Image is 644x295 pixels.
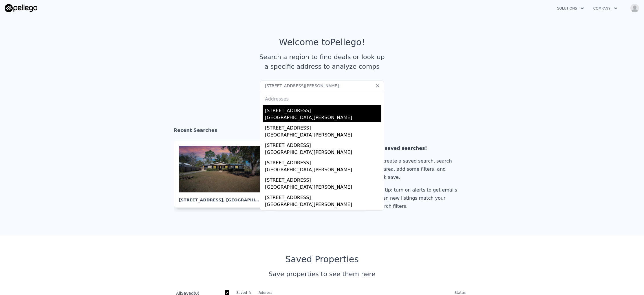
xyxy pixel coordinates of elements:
[265,114,381,122] div: [GEOGRAPHIC_DATA][PERSON_NAME]
[260,81,384,91] input: Search an address or region...
[630,3,639,13] img: avatar
[179,192,262,203] div: [STREET_ADDRESS] , [GEOGRAPHIC_DATA][PERSON_NAME]
[265,157,381,166] div: [STREET_ADDRESS]
[5,4,37,12] img: Pellego
[279,37,365,48] div: Welcome to Pellego !
[265,149,381,157] div: [GEOGRAPHIC_DATA][PERSON_NAME]
[265,184,381,192] div: [GEOGRAPHIC_DATA][PERSON_NAME]
[263,91,381,105] div: Addresses
[174,141,271,208] a: [STREET_ADDRESS], [GEOGRAPHIC_DATA][PERSON_NAME]
[376,144,460,152] div: No saved searches!
[265,192,381,201] div: [STREET_ADDRESS]
[174,269,470,279] div: Save properties to see them here
[257,52,387,71] div: Search a region to find deals or look up a specific address to analyze comps
[376,186,460,210] div: Pro tip: turn on alerts to get emails when new listings match your search filters.
[174,254,470,265] div: Saved Properties
[174,122,470,141] div: Recent Searches
[265,122,381,132] div: [STREET_ADDRESS]
[265,201,381,209] div: [GEOGRAPHIC_DATA][PERSON_NAME]
[265,166,381,174] div: [GEOGRAPHIC_DATA][PERSON_NAME]
[589,3,622,14] button: Company
[265,140,381,149] div: [STREET_ADDRESS]
[265,174,381,184] div: [STREET_ADDRESS]
[265,105,381,114] div: [STREET_ADDRESS]
[265,132,381,140] div: [GEOGRAPHIC_DATA][PERSON_NAME]
[265,209,381,218] div: [STREET_ADDRESS]
[552,3,589,14] button: Solutions
[376,157,460,181] div: To create a saved search, search an area, add some filters, and click save.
